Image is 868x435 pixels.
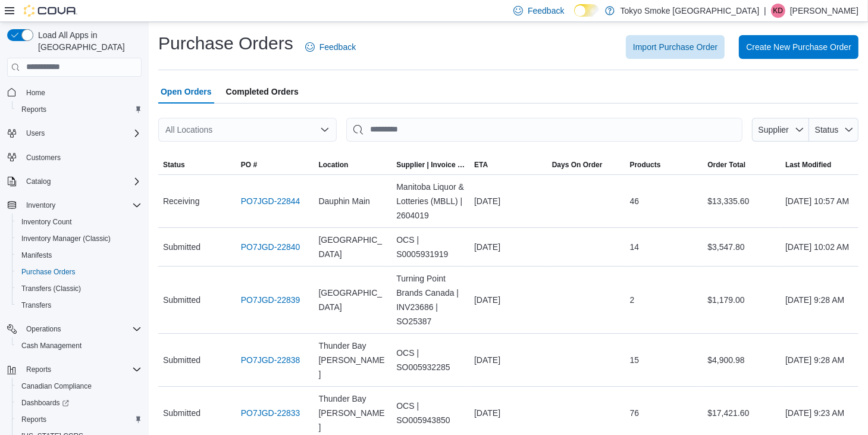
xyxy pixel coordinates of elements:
div: OCS | SO005932285 [391,341,469,379]
span: Transfers [21,301,51,310]
span: 46 [630,194,640,208]
span: Reports [26,365,51,374]
span: Canadian Compliance [21,381,92,391]
div: [DATE] [469,235,547,259]
span: Status [163,160,185,170]
img: Cova [24,5,77,17]
span: 76 [630,406,640,420]
span: Transfers [17,298,142,312]
span: Inventory Manager (Classic) [21,234,111,243]
span: Manifests [21,251,52,260]
div: [DATE] 9:28 AM [781,348,858,372]
span: Users [26,129,45,138]
a: PO7JGD-22833 [241,406,300,420]
button: Inventory [2,197,146,214]
span: Import Purchase Order [633,41,717,53]
span: 15 [630,353,640,367]
div: [DATE] 10:57 AM [781,189,858,213]
span: Create New Purchase Order [746,41,851,53]
button: Order Total [703,155,781,174]
span: Canadian Compliance [17,379,142,393]
button: Purchase Orders [12,264,146,280]
p: Tokyo Smoke [GEOGRAPHIC_DATA] [621,4,760,18]
span: Load All Apps in [GEOGRAPHIC_DATA] [33,29,142,53]
span: PO # [241,160,257,170]
span: Inventory [26,201,55,210]
a: Dashboards [12,395,146,411]
a: Manifests [17,248,57,262]
button: Users [21,126,49,140]
button: Cash Management [12,337,146,354]
span: Reports [21,415,46,424]
a: PO7JGD-22840 [241,240,300,254]
button: Customers [2,149,146,166]
a: Inventory Manager (Classic) [17,231,115,246]
span: Supplier [759,125,789,134]
span: Thunder Bay [PERSON_NAME] [319,392,387,434]
button: Reports [2,361,146,378]
button: Reports [12,101,146,118]
span: Inventory [21,198,142,212]
div: [DATE] [469,288,547,312]
div: OCS | S0005931919 [391,228,469,266]
input: Dark Mode [574,4,599,17]
span: Supplier | Invoice Number [396,160,465,170]
h1: Purchase Orders [158,32,293,55]
span: Inventory Count [17,215,142,229]
button: Days On Order [547,155,625,174]
span: Home [26,88,45,98]
div: $3,547.80 [703,235,781,259]
button: Create New Purchase Order [739,35,858,59]
button: Status [158,155,236,174]
span: Location [319,160,349,170]
span: Days On Order [552,160,603,170]
span: Submitted [163,240,200,254]
button: Operations [2,321,146,337]
span: Submitted [163,406,200,420]
a: Reports [17,102,51,117]
span: Reports [21,105,46,114]
div: [DATE] 9:23 AM [781,401,858,425]
button: Reports [12,411,146,428]
a: Cash Management [17,339,86,353]
span: Dauphin Main [319,194,370,208]
span: Open Orders [161,80,212,104]
div: Turning Point Brands Canada | INV23686 | SO25387 [391,267,469,333]
span: Catalog [21,174,142,189]
div: $17,421.60 [703,401,781,425]
span: Inventory Count [21,217,72,227]
button: Inventory Count [12,214,146,230]
span: [GEOGRAPHIC_DATA] [319,286,387,314]
span: Feedback [528,5,564,17]
button: Manifests [12,247,146,264]
div: Kobe Delorme [771,4,785,18]
span: Completed Orders [226,80,299,104]
button: Inventory [21,198,60,212]
button: Status [809,118,858,142]
button: Supplier [752,118,809,142]
div: [DATE] 9:28 AM [781,288,858,312]
button: Supplier | Invoice Number [391,155,469,174]
p: [PERSON_NAME] [790,4,858,18]
div: [DATE] [469,189,547,213]
a: Transfers (Classic) [17,281,86,296]
span: Inventory Manager (Classic) [17,231,142,246]
span: Submitted [163,353,200,367]
button: Import Purchase Order [626,35,725,59]
a: Transfers [17,298,56,312]
a: PO7JGD-22844 [241,194,300,208]
div: [DATE] 10:02 AM [781,235,858,259]
span: Feedback [319,41,356,53]
span: Thunder Bay [PERSON_NAME] [319,339,387,381]
span: Purchase Orders [21,267,76,277]
span: 14 [630,240,640,254]
span: Operations [21,322,142,336]
span: Last Modified [785,160,831,170]
a: Canadian Compliance [17,379,96,393]
span: KD [773,4,784,18]
div: $1,179.00 [703,288,781,312]
button: Canadian Compliance [12,378,146,395]
div: Manitoba Liquor & Lotteries (MBLL) | 2604019 [391,175,469,227]
span: Reports [17,412,142,427]
span: Receiving [163,194,199,208]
